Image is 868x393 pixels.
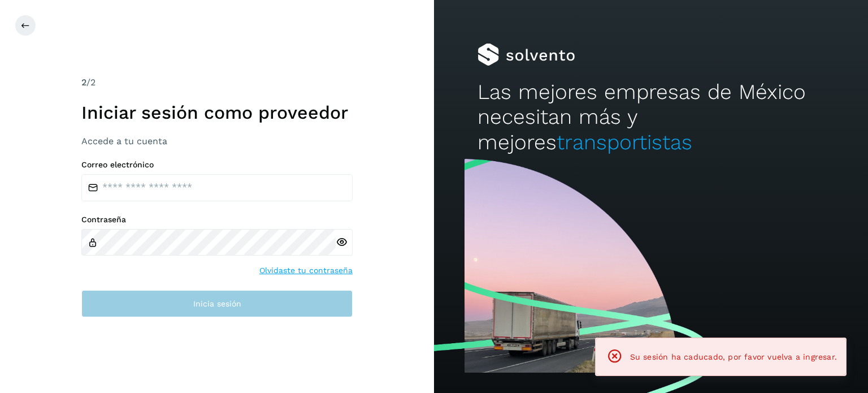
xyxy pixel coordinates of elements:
[259,265,353,277] a: Olvidaste tu contraseña
[81,77,86,88] span: 2
[81,76,353,89] div: /2
[81,290,353,317] button: Inicia sesión
[557,130,692,154] span: transportistas
[81,215,353,224] label: Contraseña
[81,160,353,170] label: Correo electrónico
[630,352,837,361] span: Su sesión ha caducado, por favor vuelva a ingresar.
[478,80,824,155] h2: Las mejores empresas de México necesitan más y mejores
[193,300,241,308] span: Inicia sesión
[81,102,353,123] h1: Iniciar sesión como proveedor
[81,136,353,146] h3: Accede a tu cuenta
